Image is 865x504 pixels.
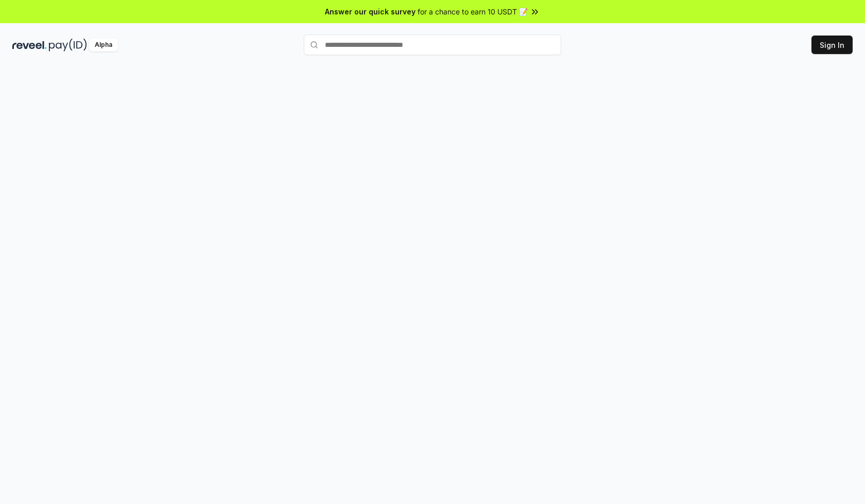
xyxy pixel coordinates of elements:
[49,39,87,51] img: pay_id
[325,6,416,17] span: Answer our quick survey
[418,6,528,17] span: for a chance to earn 10 USDT 📝
[12,39,47,51] img: reveel_dark
[89,39,118,51] div: Alpha
[811,36,853,54] button: Sign In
